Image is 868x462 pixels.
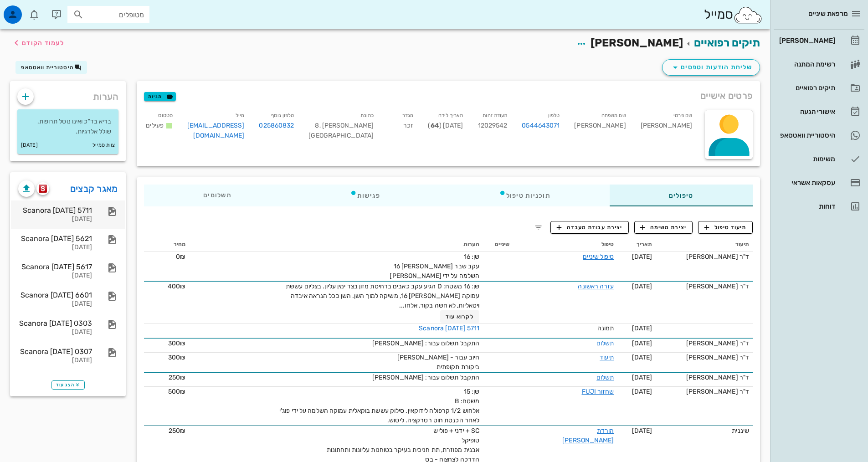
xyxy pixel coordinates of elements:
a: דוחות [774,195,864,217]
div: ד"ר [PERSON_NAME] [659,282,749,291]
a: 025860832 [259,121,294,131]
a: הורדת [PERSON_NAME] [562,427,614,444]
a: היסטוריית וואטסאפ [774,124,864,146]
span: [DATE] [632,253,652,261]
span: 500₪ [168,388,185,395]
div: Scanora [DATE] 0303 [18,319,92,328]
button: יצירת משימה [634,221,693,234]
a: תיקים רפואיים [774,77,864,99]
div: [DATE] [18,300,92,308]
span: הצג עוד [56,382,80,388]
a: תשלום [596,339,614,347]
img: scanora logo [39,185,47,193]
small: שם משפחה [601,113,626,118]
div: Scanora [DATE] 5621 [18,234,92,243]
small: מייל [236,113,244,118]
span: [PERSON_NAME] 8 [315,122,374,129]
button: לקרוא עוד [440,310,480,323]
div: [DATE] [18,216,92,223]
div: זכר [381,108,421,146]
small: טלפון נוסף [271,113,294,118]
span: [DATE] [632,427,652,435]
small: תעודת זהות [483,113,507,118]
a: [EMAIL_ADDRESS][DOMAIN_NAME] [187,122,245,139]
a: עזרה ראשונה [578,282,614,290]
span: [DATE] [632,388,652,395]
div: שיננית [659,426,749,436]
a: אישורי הגעה [774,101,864,123]
div: [PERSON_NAME] [777,37,835,44]
th: טיפול [513,237,618,252]
span: יצירת עבודת מעבדה [557,223,622,231]
button: לעמוד הקודם [11,35,64,51]
span: חיוב עבור - [PERSON_NAME] ביקורת תקופתית [397,354,480,371]
span: 300₪ [168,339,185,347]
a: שחזור FUJI [582,388,614,395]
div: משימות [777,155,835,163]
div: עסקאות אשראי [777,179,835,186]
a: תיעוד [600,354,614,361]
small: תאריך לידה [438,113,463,118]
span: 250₪ [169,374,185,381]
div: ד"ר [PERSON_NAME] [659,387,749,396]
div: רשימת המתנה [777,61,835,68]
th: שיניים [483,237,513,252]
a: תיקים רפואיים [694,36,760,49]
div: ד"ר [PERSON_NAME] [659,373,749,382]
span: התקבל תשלום עבור: [PERSON_NAME] [372,339,479,347]
div: טיפולים [610,185,753,206]
th: מחיר [144,237,189,252]
div: דוחות [777,203,835,210]
span: פרטים אישיים [700,88,753,103]
span: 12029542 [478,122,508,129]
span: [DATE] [632,282,652,290]
img: SmileCloud logo [733,6,763,24]
a: טיפול שיניים [583,253,614,261]
small: שם פרטי [673,113,692,118]
span: תג [27,7,32,13]
a: תשלום [596,374,614,381]
span: שן: 16 משטח: D הגיע עקב כאבים בדחיסת מזון בצד ימין עליון. בצליום עששת עמוקה [PERSON_NAME] 16, משי... [286,282,479,309]
small: סטטוס [158,113,173,118]
a: עסקאות אשראי [774,172,864,194]
span: התקבל תשלום עבור: [PERSON_NAME] [372,374,479,381]
p: בריא בד"כ ואינו נוטל תרופות. שולל אלרגיות. [25,117,111,137]
small: טלפון [548,113,560,118]
button: שליחת הודעות וטפסים [662,59,760,76]
span: תגיות [148,92,172,101]
span: [DATE] [632,354,652,361]
div: ד"ר [PERSON_NAME] [659,353,749,362]
div: Scanora [DATE] 0307 [18,347,92,356]
button: יצירת עבודת מעבדה [550,221,628,234]
strong: 64 [431,122,439,129]
span: [DATE] [632,374,652,381]
a: רשימת המתנה [774,53,864,75]
a: Scanora [DATE] 5711 [419,324,479,332]
div: ד"ר [PERSON_NAME] [659,252,749,262]
button: scanora logo [36,182,49,195]
div: ד"ר [PERSON_NAME] [659,339,749,348]
button: הצג עוד [51,380,85,390]
small: צוות סמייל [92,140,115,150]
span: היסטוריית וואטסאפ [21,64,74,71]
div: תוכניות טיפול [440,185,610,206]
div: [PERSON_NAME] [567,108,633,146]
span: לעמוד הקודם [22,39,64,47]
th: תיעוד [656,237,753,252]
span: תיעוד טיפול [704,223,747,231]
span: תמונה [597,324,614,332]
span: יצירת משימה [640,223,687,231]
th: הערות [190,237,483,252]
div: אישורי הגעה [777,108,835,115]
span: , [319,122,321,129]
div: פגישות [291,185,440,206]
div: Scanora [DATE] 6601 [18,291,92,299]
div: [DATE] [18,357,92,364]
th: תאריך [618,237,656,252]
div: Scanora [DATE] 5711 [18,206,92,215]
a: [PERSON_NAME] [774,30,864,51]
a: משימות [774,148,864,170]
div: [DATE] [18,272,92,280]
div: [DATE] [18,244,92,252]
span: [GEOGRAPHIC_DATA] [308,132,374,139]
